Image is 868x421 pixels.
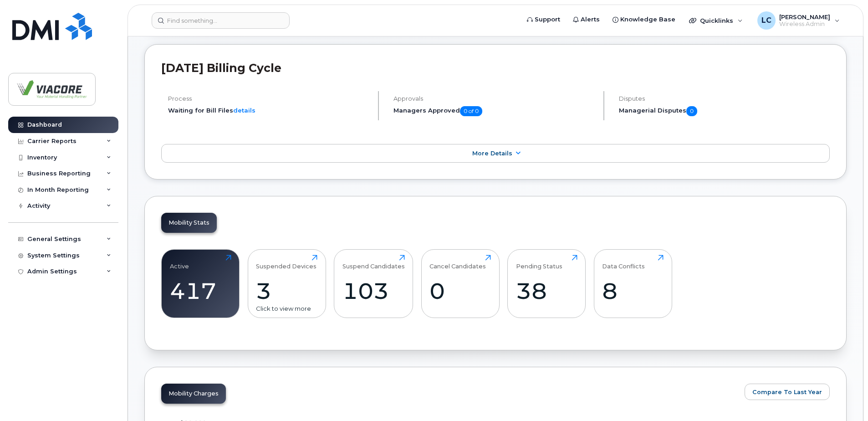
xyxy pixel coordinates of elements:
div: 417 [170,277,231,304]
span: [PERSON_NAME] [779,13,830,21]
h5: Managers Approved [393,106,596,116]
span: Knowledge Base [620,15,675,24]
div: Suspend Candidates [342,255,405,270]
input: Find something... [152,12,290,29]
li: Waiting for Bill Files [168,106,370,115]
div: Data Conflicts [602,255,645,270]
span: Alerts [581,15,600,24]
span: LC [761,15,771,26]
div: Click to view more [256,304,317,313]
a: Suspend Candidates103 [342,255,405,313]
a: Support [521,10,567,29]
h4: Disputes [619,95,830,102]
a: Suspended Devices3Click to view more [256,255,317,313]
h4: Process [168,95,370,102]
span: 0 [686,106,697,116]
a: Alerts [567,10,606,29]
div: 0 [429,277,491,304]
div: Lyndon Calapini [751,11,846,30]
div: 8 [602,277,664,304]
button: Compare To Last Year [745,384,830,400]
a: details [233,107,255,114]
span: More Details [472,150,512,157]
h5: Managerial Disputes [619,106,830,116]
a: Pending Status38 [516,255,577,313]
a: Cancel Candidates0 [429,255,491,313]
span: Compare To Last Year [752,388,822,396]
div: Cancel Candidates [429,255,486,270]
div: 103 [342,277,405,304]
div: 38 [516,277,577,304]
a: Data Conflicts8 [602,255,664,313]
a: Knowledge Base [606,10,682,29]
div: 3 [256,277,317,304]
h2: [DATE] Billing Cycle [161,61,830,75]
h4: Approvals [393,95,596,102]
div: Pending Status [516,255,562,270]
div: Active [170,255,189,270]
span: Wireless Admin [779,21,830,28]
div: Quicklinks [683,11,749,30]
span: 0 of 0 [460,106,482,116]
a: Active417 [170,255,231,313]
div: Suspended Devices [256,255,317,270]
span: Support [535,15,560,24]
span: Quicklinks [700,17,733,24]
